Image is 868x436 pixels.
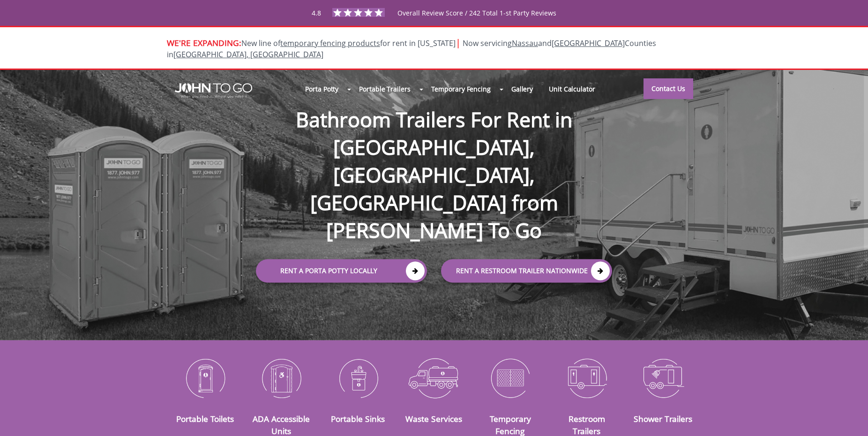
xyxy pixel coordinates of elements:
a: Porta Potty [297,79,346,99]
a: Portable Sinks [331,413,385,424]
img: Portable-Sinks-icon_N.png [327,353,389,402]
span: WE'RE EXPANDING: [167,37,241,48]
img: Restroom-Trailers-icon_N.png [555,353,618,402]
img: ADA-Accessible-Units-icon_N.png [250,353,313,402]
img: JOHN to go [175,83,252,98]
a: rent a RESTROOM TRAILER Nationwide [441,260,612,283]
img: Shower-Trailers-icon_N.png [632,353,694,402]
span: Overall Review Score / 242 Total 1-st Party Reviews [397,8,556,36]
span: | [456,36,461,49]
a: Contact Us [644,78,693,99]
a: [GEOGRAPHIC_DATA], [GEOGRAPHIC_DATA] [173,49,323,60]
img: Waste-Services-icon_N.png [403,353,465,402]
img: Temporary-Fencing-cion_N.png [479,353,541,402]
a: Portable Trailers [351,79,418,99]
img: Portable-Toilets-icon_N.png [174,353,236,402]
a: [GEOGRAPHIC_DATA] [552,38,625,48]
a: Rent a Porta Potty Locally [256,260,427,283]
a: Shower Trailers [634,413,692,424]
h1: Bathroom Trailers For Rent in [GEOGRAPHIC_DATA], [GEOGRAPHIC_DATA], [GEOGRAPHIC_DATA] from [PERSO... [247,76,621,245]
button: Live Chat [831,398,868,436]
a: Temporary Fencing [423,79,499,99]
a: Gallery [503,79,541,99]
a: Portable Toilets [176,413,234,424]
span: New line of for rent in [US_STATE] [167,38,656,60]
a: temporary fencing products [280,38,380,48]
span: 4.8 [312,8,321,17]
a: Unit Calculator [541,79,603,99]
a: Nassau [512,38,538,48]
a: Waste Services [405,413,462,424]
